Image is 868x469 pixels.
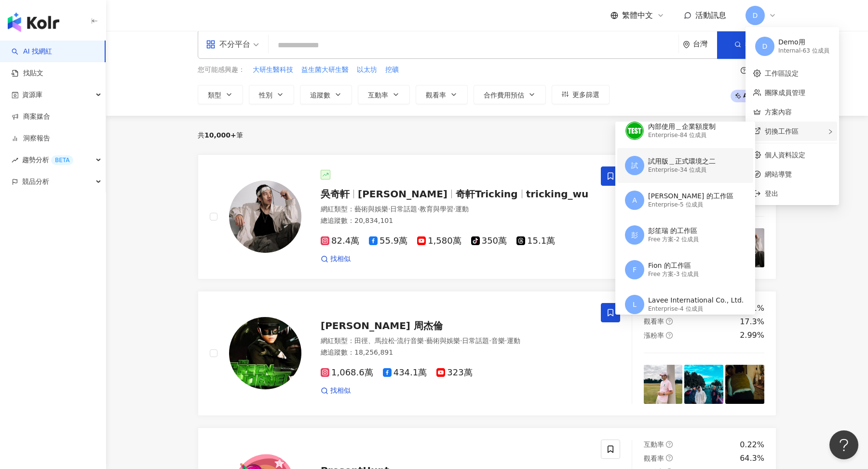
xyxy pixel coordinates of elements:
[208,91,221,99] span: 類型
[827,129,833,135] span: right
[321,205,589,214] div: 網紅類型 ：
[321,368,373,378] span: 1,068.6萬
[648,166,716,174] div: Enterprise - 34 位成員
[644,441,664,448] span: 互動率
[455,205,469,213] span: 運動
[357,65,377,75] span: 以太坊
[321,320,443,331] span: [PERSON_NAME] 周杰倫
[330,254,351,264] span: 找相似
[206,37,250,52] div: 不分平台
[666,332,673,339] span: question-circle
[395,337,397,345] span: ·
[12,157,18,164] span: rise
[426,91,446,99] span: 觀看率
[648,157,716,166] div: 試用版＿正式環境之二
[426,337,460,345] span: 藝術與娛樂
[252,65,294,75] button: 大研生醫科技
[22,171,49,193] span: 競品分析
[489,337,491,345] span: ·
[417,236,461,246] span: 1,580萬
[310,91,330,99] span: 追蹤數
[51,155,73,165] div: BETA
[632,195,637,206] span: A
[358,188,448,200] span: [PERSON_NAME]
[474,85,546,104] button: 合作費用預估
[753,10,758,21] span: D
[354,205,388,213] span: 藝術與娛樂
[397,337,424,345] span: 流行音樂
[683,41,690,48] span: environment
[198,291,776,416] a: KOL Avatar[PERSON_NAME] 周杰倫網紅類型：田徑、馬拉松·流行音樂·藝術與娛樂·日常話題·音樂·運動總追蹤數：18,256,8911,068.6萬434.1萬323萬找相似互...
[198,154,776,279] a: KOL Avatar吳奇軒[PERSON_NAME]奇軒Trickingtricking_wu網紅類型：藝術與娛樂·日常話題·教育與學習·運動總追蹤數：20,834,10182.4萬55.9萬1...
[22,149,73,171] span: 趨勢分析
[552,85,610,104] button: 更多篩選
[462,337,489,345] span: 日常話題
[740,317,764,327] div: 17.3%
[633,299,637,310] span: L
[740,440,764,450] div: 0.22%
[765,190,778,197] span: 登出
[8,13,59,32] img: logo
[388,205,390,213] span: ·
[648,192,733,201] div: [PERSON_NAME] 的工作區
[765,127,799,135] span: 切換工作區
[684,365,723,404] img: post-image
[765,89,805,97] a: 團隊成員管理
[572,91,599,98] span: 更多篩選
[456,188,518,200] span: 奇軒Tricking
[436,368,472,378] span: 323萬
[385,65,399,75] button: 挖礦
[416,85,468,104] button: 觀看率
[198,85,243,104] button: 類型
[648,226,699,236] div: 彭笙瑞 的工作區
[505,337,507,345] span: ·
[12,47,52,56] a: searchAI 找網紅
[829,430,858,459] iframe: Help Scout Beacon - Open
[717,30,776,59] button: 搜尋
[471,236,507,246] span: 350萬
[648,122,716,132] div: 內部使用＿企業額度制
[321,336,589,346] div: 網紅類型 ：
[301,65,349,75] button: 益生菌大研生醫
[253,65,293,75] span: 大研生醫科技
[622,10,653,21] span: 繁體中文
[666,455,673,461] span: question-circle
[453,205,455,213] span: ·
[321,386,351,396] a: 找相似
[491,337,505,345] span: 音樂
[644,455,664,462] span: 觀看率
[695,11,726,20] span: 活動訊息
[383,368,427,378] span: 434.1萬
[321,216,589,226] div: 總追蹤數 ： 20,834,101
[648,261,699,271] div: Fion 的工作區
[648,201,733,209] div: Enterprise - 5 位成員
[666,441,673,448] span: question-circle
[644,365,683,404] img: post-image
[369,236,407,246] span: 55.9萬
[693,40,717,48] div: 台灣
[204,131,236,139] span: 10,000+
[229,180,301,253] img: KOL Avatar
[765,169,831,179] span: 網站導覽
[778,47,829,55] div: Internal - 63 位成員
[631,160,638,171] span: 試
[741,67,747,74] span: question-circle
[762,41,768,52] span: D
[368,91,388,99] span: 互動率
[631,230,638,240] span: 彭
[12,112,50,122] a: 商案媒合
[424,337,426,345] span: ·
[321,348,589,358] div: 總追蹤數 ： 18,256,891
[358,85,410,104] button: 互動率
[420,205,453,213] span: 教育與學習
[330,386,351,396] span: 找相似
[765,108,792,116] a: 方案內容
[644,331,664,339] span: 漲粉率
[507,337,520,345] span: 運動
[648,305,744,313] div: Enterprise - 4 位成員
[625,122,644,140] img: unnamed.png
[745,41,759,48] span: 搜尋
[633,264,637,275] span: F
[725,365,764,404] img: post-image
[259,91,272,99] span: 性別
